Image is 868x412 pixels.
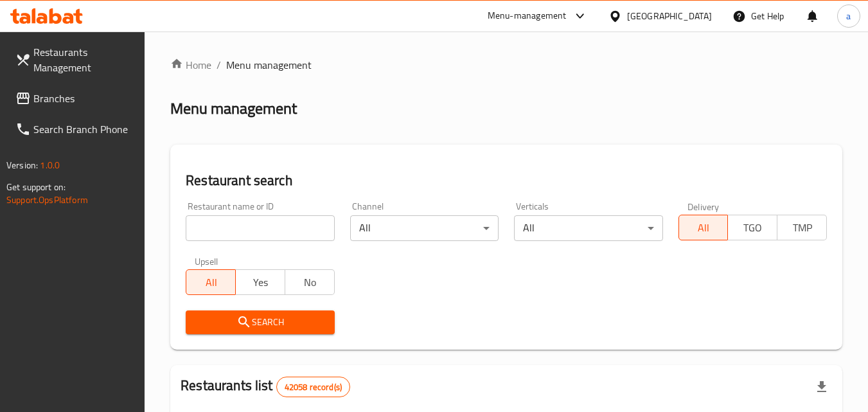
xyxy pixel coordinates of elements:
nav: breadcrumb [170,57,842,73]
button: No [285,269,335,295]
span: a [846,9,851,23]
span: 1.0.0 [40,157,60,174]
div: Total records count [276,377,350,397]
span: Menu management [226,57,312,73]
span: TGO [733,219,772,237]
span: All [191,273,231,292]
label: Upsell [195,256,218,265]
div: Export file [806,372,837,402]
span: Branches [33,91,135,106]
div: All [350,215,499,241]
button: All [678,215,729,240]
input: Search for restaurant name or ID.. [186,215,334,241]
h2: Menu management [170,98,297,119]
button: TGO [727,215,777,240]
a: Support.OpsPlatform [6,192,88,208]
span: No [290,273,330,292]
button: All [186,269,236,295]
div: All [514,215,662,241]
span: TMP [783,219,822,237]
h2: Restaurants list [181,376,350,397]
span: Yes [241,273,280,292]
a: Restaurants Management [5,37,145,83]
span: 42058 record(s) [277,381,350,393]
div: [GEOGRAPHIC_DATA] [627,9,712,23]
span: Restaurants Management [33,44,135,75]
a: Search Branch Phone [5,114,145,145]
span: Search Branch Phone [33,121,135,137]
li: / [217,57,221,73]
span: All [684,219,723,237]
label: Delivery [687,202,720,211]
button: Search [186,310,334,334]
span: Search [196,314,324,330]
h2: Restaurant search [186,171,827,190]
span: Version: [6,157,38,174]
button: Yes [235,269,285,295]
button: TMP [777,215,827,240]
a: Branches [5,83,145,114]
a: Home [170,57,211,73]
span: Get support on: [6,179,66,195]
div: Menu-management [488,8,567,24]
